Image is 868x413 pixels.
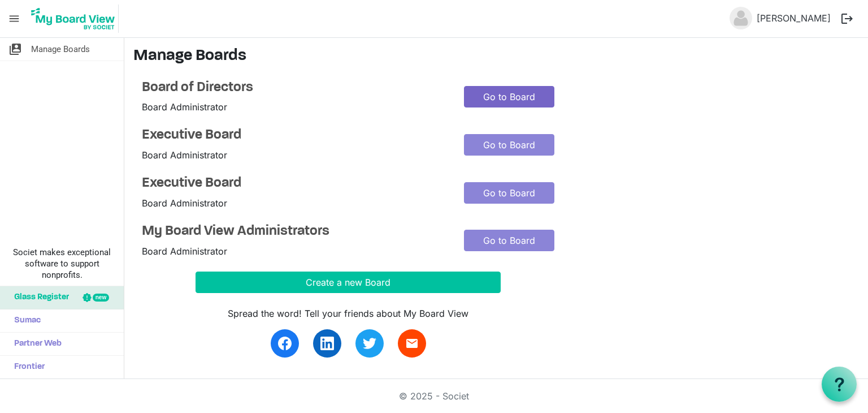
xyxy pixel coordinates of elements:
[196,307,501,320] div: Spread the word! Tell your friends about My Board View
[8,38,22,61] span: switch_account
[142,175,447,192] a: Executive Board
[142,101,227,113] span: Board Administrator
[93,294,109,302] div: new
[835,7,859,31] button: logout
[8,333,62,355] span: Partner Web
[278,337,292,350] img: facebook.svg
[142,197,227,209] span: Board Administrator
[752,7,835,29] a: [PERSON_NAME]
[464,182,554,204] a: Go to Board
[31,38,90,61] span: Manage Boards
[398,329,426,358] a: email
[464,134,554,156] a: Go to Board
[142,80,447,96] a: Board of Directors
[142,223,447,240] a: My Board View Administrators
[28,5,123,33] a: My Board View Logo
[363,337,376,350] img: twitter.svg
[730,7,752,29] img: no-profile-picture.svg
[8,356,45,378] span: Frontier
[142,246,227,257] span: Board Administrator
[399,390,469,402] a: © 2025 - Societ
[28,5,119,33] img: My Board View Logo
[8,309,41,332] span: Sumac
[464,230,554,251] a: Go to Board
[196,272,501,293] button: Create a new Board
[464,86,554,107] a: Go to Board
[133,47,859,66] h3: Manage Boards
[142,149,227,161] span: Board Administrator
[3,8,25,29] span: menu
[142,127,447,144] a: Executive Board
[8,286,69,309] span: Glass Register
[5,247,119,281] span: Societ makes exceptional software to support nonprofits.
[320,337,334,350] img: linkedin.svg
[405,337,419,350] span: email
